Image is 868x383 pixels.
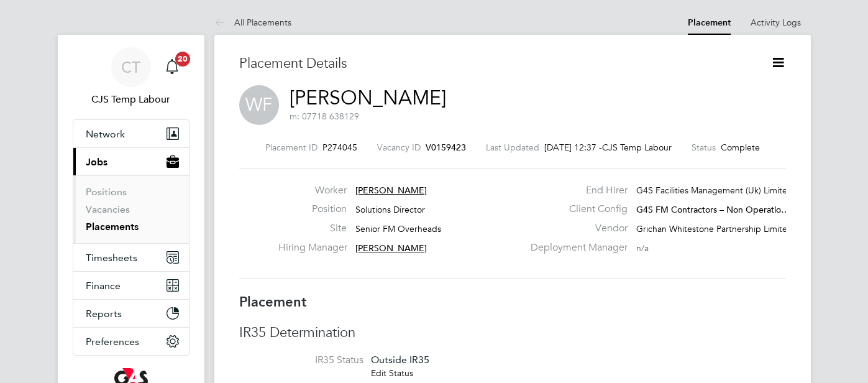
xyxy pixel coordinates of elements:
[86,280,121,292] span: Finance
[636,204,790,215] span: G4S FM Contractors – Non Operatio…
[636,185,793,196] span: G4S Facilities Management (Uk) Limited
[751,17,801,28] a: Activity Logs
[721,142,760,153] span: Complete
[371,367,413,379] a: Edit Status
[355,223,441,234] span: Senior FM Overheads
[692,142,716,153] label: Status
[636,242,649,254] span: n/a
[602,142,672,153] span: CJS Temp Labour
[486,142,539,153] label: Last Updated
[86,156,107,168] span: Jobs
[239,324,786,342] h3: IR35 Determination
[73,92,190,107] span: CJS Temp Labour
[544,142,602,153] span: [DATE] 12:37 -
[73,47,190,107] a: CTCJS Temp Labour
[73,300,189,327] button: Reports
[160,47,185,87] a: 20
[73,148,189,175] button: Jobs
[86,252,137,264] span: Timesheets
[278,222,347,235] label: Site
[214,17,291,28] a: All Placements
[73,272,189,299] button: Finance
[86,221,139,233] a: Placements
[86,203,130,215] a: Vacancies
[73,328,189,355] button: Preferences
[322,142,357,153] span: P274045
[523,222,628,235] label: Vendor
[636,223,793,234] span: Grichan Whitestone Partnership Limited
[355,185,427,196] span: [PERSON_NAME]
[377,142,421,153] label: Vacancy ID
[73,120,189,147] button: Network
[278,203,347,216] label: Position
[175,52,190,67] span: 20
[278,184,347,197] label: Worker
[355,204,425,215] span: Solutions Director
[239,55,752,73] h3: Placement Details
[523,203,628,216] label: Client Config
[121,59,140,75] span: CT
[523,184,628,197] label: End Hirer
[239,354,363,367] label: IR35 Status
[239,293,307,310] b: Placement
[290,111,359,122] span: m: 07718 638129
[355,242,427,254] span: [PERSON_NAME]
[265,142,318,153] label: Placement ID
[86,336,139,348] span: Preferences
[73,244,189,271] button: Timesheets
[523,241,628,254] label: Deployment Manager
[426,142,466,153] span: V0159423
[239,85,279,125] span: WF
[86,128,125,140] span: Network
[86,186,127,198] a: Positions
[688,17,731,28] a: Placement
[86,308,122,320] span: Reports
[371,354,429,366] span: Outside IR35
[278,241,347,254] label: Hiring Manager
[290,86,446,110] a: [PERSON_NAME]
[73,175,189,243] div: Jobs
